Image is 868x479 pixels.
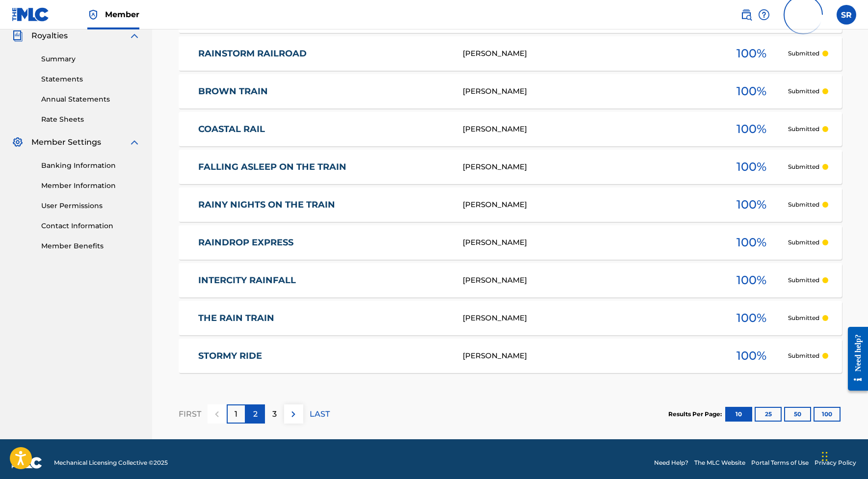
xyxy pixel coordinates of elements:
a: Rate Sheets [41,114,140,125]
div: Help [758,5,770,25]
p: FIRST [179,408,201,420]
img: search [740,9,752,21]
a: BROWN TRAIN [198,86,449,97]
p: LAST [310,408,330,420]
span: Member [105,9,139,20]
a: INTERCITY RAINFALL [198,275,449,286]
a: RAINSTORM RAILROAD [198,48,449,59]
a: RAINDROP EXPRESS [198,237,449,248]
img: expand [129,30,140,42]
p: Submitted [788,200,819,209]
img: Royalties [12,30,24,42]
img: MLC Logo [12,7,50,22]
a: THE RAIN TRAIN [198,313,449,324]
img: expand [129,136,140,148]
a: Portal Terms of Use [751,458,809,467]
button: 10 [725,407,752,422]
a: Member Benefits [41,241,140,251]
span: Member Settings [31,136,101,148]
a: STORMY RIDE [198,350,449,362]
div: [PERSON_NAME] [463,199,715,211]
div: [PERSON_NAME] [463,350,715,362]
button: 50 [784,407,811,422]
p: Submitted [788,87,819,96]
a: RAINY NIGHTS ON THE TRAIN [198,199,449,211]
span: 100 % [736,196,766,213]
div: Drag [822,442,828,471]
a: Statements [41,74,140,84]
button: 25 [755,407,782,422]
p: Results Per Page: [668,410,724,419]
div: [PERSON_NAME] [463,48,715,59]
p: Submitted [788,49,819,58]
a: Summary [41,54,140,64]
a: Annual Statements [41,94,140,105]
span: 100 % [736,347,766,365]
p: Submitted [788,314,819,322]
div: [PERSON_NAME] [463,124,715,135]
a: Need Help? [654,458,688,467]
a: The MLC Website [694,458,745,467]
span: 100 % [736,82,766,100]
div: [PERSON_NAME] [463,275,715,286]
a: User Permissions [41,201,140,211]
a: Member Information [41,181,140,191]
p: Submitted [788,162,819,171]
p: Submitted [788,238,819,247]
p: Submitted [788,276,819,285]
span: 100 % [736,158,766,176]
img: right [288,408,299,420]
iframe: Resource Center [841,318,868,399]
p: Submitted [788,351,819,360]
img: Member Settings [12,136,24,148]
span: 100 % [736,45,766,62]
p: 2 [253,408,258,420]
div: [PERSON_NAME] [463,86,715,97]
p: 1 [235,408,237,420]
a: Privacy Policy [815,458,856,467]
div: [PERSON_NAME] [463,161,715,173]
span: Mechanical Licensing Collective © 2025 [54,458,168,467]
a: FALLING ASLEEP ON THE TRAIN [198,161,449,173]
a: Contact Information [41,221,140,231]
p: Submitted [788,125,819,133]
iframe: Chat Widget [819,432,868,479]
span: 100 % [736,234,766,251]
span: 100 % [736,120,766,138]
a: Banking Information [41,160,140,171]
img: Top Rightsholder [87,9,99,21]
div: [PERSON_NAME] [463,237,715,248]
div: [PERSON_NAME] [463,313,715,324]
button: 100 [814,407,841,422]
span: Royalties [31,30,68,42]
a: COASTAL RAIL [198,124,449,135]
span: 100 % [736,271,766,289]
img: help [758,9,770,21]
span: 100 % [736,309,766,327]
a: Public Search [740,5,752,25]
p: 3 [272,408,277,420]
div: User Menu [837,5,856,25]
